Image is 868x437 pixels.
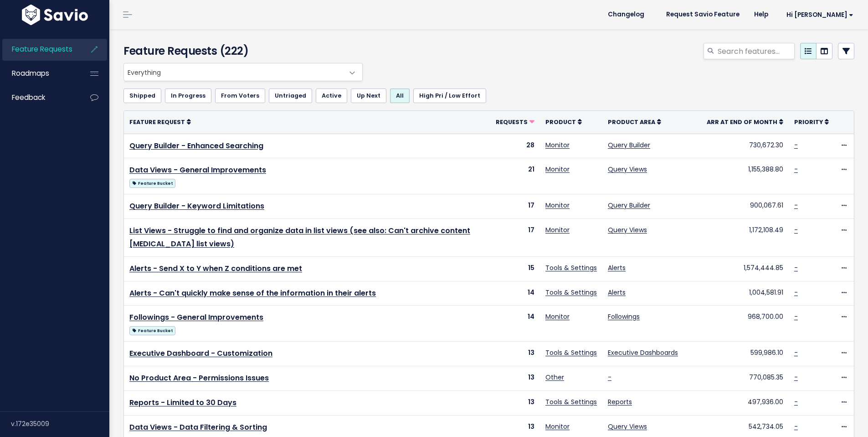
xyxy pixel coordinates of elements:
[794,201,798,210] a: -
[608,348,678,357] a: Executive Dashboards
[701,256,789,281] td: 1,574,444.85
[794,225,798,234] a: -
[129,348,272,359] a: Executive Dashboard - Customization
[701,194,789,219] td: 900,067.61
[794,263,798,272] a: -
[215,88,265,103] a: From Voters
[608,422,647,431] a: Query Views
[794,288,798,297] a: -
[659,8,747,21] a: Request Savio Feature
[490,219,540,257] td: 17
[2,63,76,84] a: Roadmaps
[124,63,344,81] span: Everything
[608,11,644,18] span: Changelog
[608,397,632,406] a: Reports
[545,422,570,431] a: Monitor
[123,88,161,103] a: Shipped
[545,263,597,272] a: Tools & Settings
[129,324,175,336] a: Feature Bucket
[12,44,72,54] span: Feature Requests
[794,117,829,126] a: Priority
[129,225,470,249] a: List Views - Struggle to find and organize data in list views (see also: Can't archive content [M...
[747,8,776,21] a: Help
[12,93,45,102] span: Feedback
[129,326,175,335] span: Feature Bucket
[545,201,570,210] a: Monitor
[129,177,175,188] a: Feature Bucket
[545,348,597,357] a: Tools & Settings
[794,165,798,174] a: -
[2,87,76,108] a: Feedback
[608,117,661,126] a: Product Area
[545,397,597,406] a: Tools & Settings
[129,312,263,323] a: Followings - General Improvements
[351,88,386,103] a: Up Next
[20,5,90,25] img: logo-white.9d6f32f41409.svg
[129,179,175,188] span: Feature Bucket
[123,88,854,103] ul: Filter feature requests
[490,134,540,158] td: 28
[608,312,640,321] a: Followings
[608,165,647,174] a: Query Views
[269,88,312,103] a: Untriaged
[545,373,564,382] a: Other
[490,342,540,366] td: 13
[129,140,263,151] a: Query Builder - Enhanced Searching
[608,225,647,234] a: Query Views
[11,412,109,436] div: v.172e35009
[496,118,528,126] span: Requests
[701,366,789,391] td: 770,085.35
[413,88,486,103] a: High Pri / Low Effort
[490,390,540,415] td: 13
[545,165,570,174] a: Monitor
[776,8,861,22] a: Hi [PERSON_NAME]
[129,422,267,432] a: Data Views - Data Filtering & Sorting
[129,373,269,383] a: No Product Area - Permissions Issues
[545,225,570,234] a: Monitor
[129,288,376,298] a: Alerts - Can't quickly make sense of the information in their alerts
[12,68,49,78] span: Roadmaps
[786,11,853,18] span: Hi [PERSON_NAME]
[608,118,655,126] span: Product Area
[608,140,650,150] a: Query Builder
[123,43,358,59] h4: Feature Requests (222)
[794,140,798,150] a: -
[701,219,789,257] td: 1,172,108.49
[701,306,789,342] td: 968,700.00
[707,118,777,126] span: ARR at End of Month
[701,134,789,158] td: 730,672.30
[490,366,540,391] td: 13
[129,201,264,211] a: Query Builder - Keyword Limitations
[701,342,789,366] td: 599,986.10
[608,288,626,297] a: Alerts
[129,263,302,274] a: Alerts - Send X to Y when Z conditions are met
[545,288,597,297] a: Tools & Settings
[794,348,798,357] a: -
[545,312,570,321] a: Monitor
[129,118,185,126] span: Feature Request
[496,117,534,126] a: Requests
[701,158,789,194] td: 1,155,388.80
[794,422,798,431] a: -
[701,390,789,415] td: 497,936.00
[390,88,410,103] a: All
[608,373,611,382] a: -
[545,117,582,126] a: Product
[701,281,789,306] td: 1,004,581.91
[316,88,347,103] a: Active
[490,256,540,281] td: 15
[545,140,570,150] a: Monitor
[490,158,540,194] td: 21
[545,118,576,126] span: Product
[490,194,540,219] td: 17
[707,117,783,126] a: ARR at End of Month
[129,397,236,408] a: Reports - Limited to 30 Days
[794,118,823,126] span: Priority
[794,397,798,406] a: -
[794,312,798,321] a: -
[717,43,795,59] input: Search features...
[129,117,191,126] a: Feature Request
[608,201,650,210] a: Query Builder
[490,306,540,342] td: 14
[608,263,626,272] a: Alerts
